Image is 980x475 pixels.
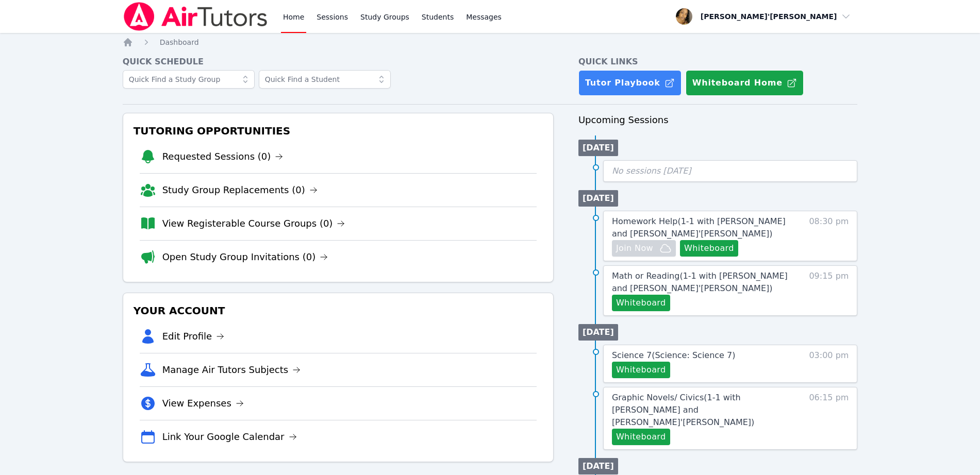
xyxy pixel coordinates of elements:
h4: Quick Schedule [123,56,554,68]
span: 09:15 pm [809,270,849,311]
button: Whiteboard [612,362,670,378]
span: No sessions [DATE] [612,166,691,176]
nav: Breadcrumb [123,37,858,47]
span: Messages [466,12,502,22]
a: Manage Air Tutors Subjects [162,363,301,377]
input: Quick Find a Student [259,70,391,89]
input: Quick Find a Study Group [123,70,255,89]
button: Join Now [612,240,676,257]
a: Science 7(Science: Science 7) [612,349,736,362]
a: Open Study Group Invitations (0) [162,250,328,264]
span: Join Now [616,242,653,255]
img: Air Tutors [123,2,269,31]
button: Whiteboard [612,429,670,445]
span: 08:30 pm [809,215,849,257]
a: Requested Sessions (0) [162,149,284,164]
li: [DATE] [578,324,618,341]
a: Edit Profile [162,329,225,344]
a: Study Group Replacements (0) [162,183,318,197]
span: 06:15 pm [809,392,849,445]
li: [DATE] [578,458,618,474]
button: Whiteboard [612,295,670,311]
a: Tutor Playbook [578,70,682,96]
h3: Tutoring Opportunities [131,122,545,140]
h3: Your Account [131,301,545,320]
a: Graphic Novels/ Civics(1-1 with [PERSON_NAME] and [PERSON_NAME]'[PERSON_NAME]) [612,392,790,429]
span: Dashboard [160,38,199,46]
a: View Expenses [162,396,244,411]
span: Math or Reading ( 1-1 with [PERSON_NAME] and [PERSON_NAME]'[PERSON_NAME] ) [612,271,788,293]
button: Whiteboard [680,240,738,257]
a: View Registerable Course Groups (0) [162,216,345,231]
a: Math or Reading(1-1 with [PERSON_NAME] and [PERSON_NAME]'[PERSON_NAME]) [612,270,790,295]
span: Homework Help ( 1-1 with [PERSON_NAME] and [PERSON_NAME]'[PERSON_NAME] ) [612,216,786,239]
span: Science 7 ( Science: Science 7 ) [612,350,736,360]
a: Homework Help(1-1 with [PERSON_NAME] and [PERSON_NAME]'[PERSON_NAME]) [612,215,790,240]
h3: Upcoming Sessions [578,113,858,127]
span: 03:00 pm [809,349,849,378]
h4: Quick Links [578,56,858,68]
li: [DATE] [578,140,618,156]
span: Graphic Novels/ Civics ( 1-1 with [PERSON_NAME] and [PERSON_NAME]'[PERSON_NAME] ) [612,393,754,427]
a: Dashboard [160,37,199,47]
li: [DATE] [578,190,618,207]
button: Whiteboard Home [686,70,804,96]
a: Link Your Google Calendar [162,430,297,444]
